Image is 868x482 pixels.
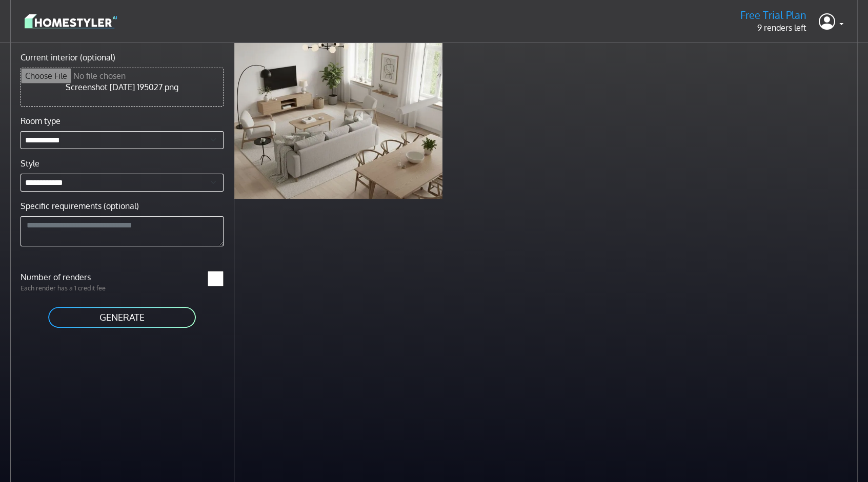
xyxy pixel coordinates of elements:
[47,306,197,329] button: GENERATE
[21,51,115,64] label: Current interior (optional)
[25,12,117,30] img: logo-3de290ba35641baa71223ecac5eacb59cb85b4c7fdf211dc9aaecaaee71ea2f8.svg
[21,157,39,170] label: Style
[14,283,122,293] p: Each render has a 1 credit fee
[21,200,139,212] label: Specific requirements (optional)
[740,22,806,34] p: 9 renders left
[21,115,60,127] label: Room type
[14,271,122,283] label: Number of renders
[740,9,806,22] h5: Free Trial Plan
